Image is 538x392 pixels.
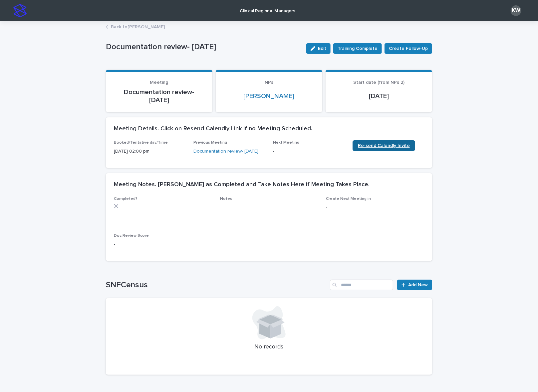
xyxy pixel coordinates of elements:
[326,197,371,201] span: Create Next Meeting in
[265,80,273,85] span: NPs
[244,92,295,100] a: [PERSON_NAME]
[333,43,382,54] button: Training Complete
[114,241,212,248] p: -
[114,141,168,145] span: Booked/Tentative day/Time
[273,148,345,155] p: -
[111,23,165,30] a: Back to[PERSON_NAME]
[13,4,27,17] img: stacker-logo-s-only.png
[318,46,326,51] span: Edit
[397,280,432,290] a: Add New
[338,45,378,52] span: Training Complete
[220,197,232,201] span: Notes
[334,92,424,100] p: [DATE]
[114,197,137,201] span: Completed?
[353,80,404,85] span: Start date (from NPs 2)
[114,125,312,133] h2: Meeting Details. Click on Resend Calendly Link if no Meeting Scheduled.
[330,280,393,290] input: Search
[273,141,299,145] span: Next Meeting
[306,43,331,54] button: Edit
[114,181,370,189] h2: Meeting Notes. [PERSON_NAME] as Completed and Take Notes Here if Meeting Takes Place.
[114,148,185,155] p: [DATE] 02:00 pm
[106,280,327,290] h1: SNFCensus
[326,204,424,211] p: -
[150,80,168,85] span: Meeting
[389,45,428,52] span: Create Follow-Up
[114,234,149,238] span: Doc Review Score
[408,283,428,287] span: Add New
[358,143,410,148] span: Re-send Calendly Invite
[193,148,258,155] a: Documentation review- [DATE]
[106,42,301,52] p: Documentation review- [DATE]
[114,88,204,104] p: Documentation review- [DATE]
[193,141,227,145] span: Previous Meeting
[353,140,415,151] a: Re-send Calendly Invite
[511,5,521,16] div: KW
[385,43,432,54] button: Create Follow-Up
[220,208,318,215] p: -
[114,343,424,351] p: No records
